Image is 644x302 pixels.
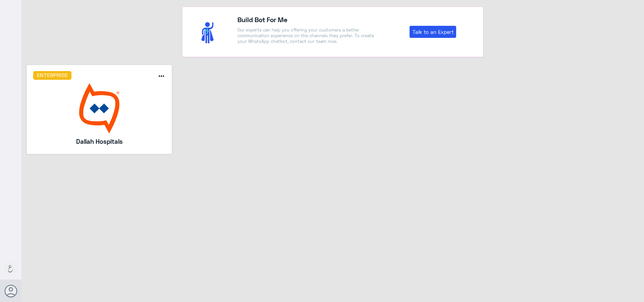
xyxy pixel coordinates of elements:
[4,285,17,297] button: Avatar
[410,26,456,38] a: Talk to an Expert
[157,72,165,82] button: more_horiz
[157,72,165,80] i: more_horiz
[51,137,148,146] h5: Dallah Hospitals
[33,83,166,133] img: bot image
[33,71,72,80] h6: Enterprise
[237,14,378,24] h4: Build Bot For Me
[237,27,378,44] p: Our experts can help you offering your customers a better communication experience on the channel...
